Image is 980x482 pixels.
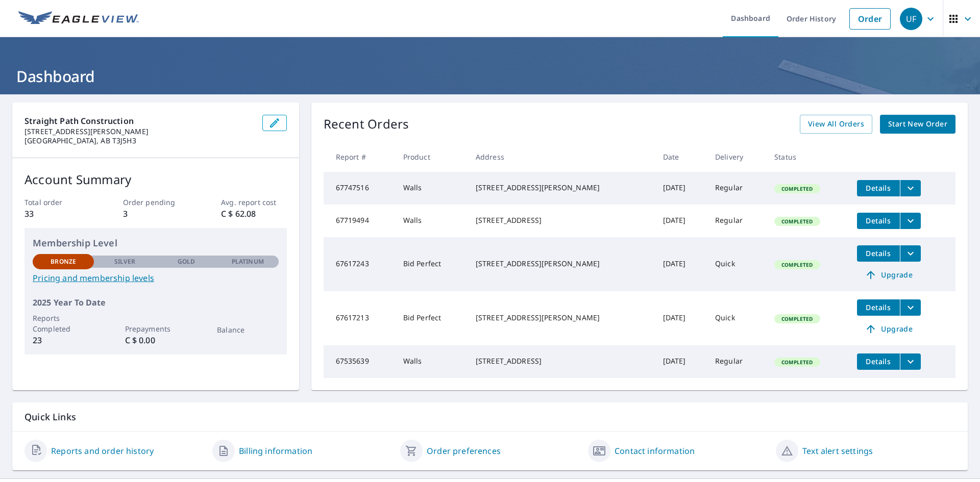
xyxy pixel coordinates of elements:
td: [DATE] [655,291,707,345]
a: Order [849,8,891,30]
div: [STREET_ADDRESS][PERSON_NAME] [476,183,647,193]
span: Completed [775,218,819,225]
td: Bid Perfect [395,237,468,291]
span: View All Orders [808,118,864,131]
button: detailsBtn-67747516 [857,180,900,196]
a: Contact information [615,445,695,457]
td: Bid Perfect [395,291,468,345]
button: filesDropdownBtn-67617243 [900,245,921,262]
p: Silver [114,257,136,266]
p: Quick Links [24,411,955,423]
a: Start New Order [880,115,955,134]
button: detailsBtn-67617213 [857,299,900,316]
button: detailsBtn-67719494 [857,213,900,229]
div: [STREET_ADDRESS] [476,215,647,225]
p: Platinum [232,257,264,266]
span: Completed [775,185,819,192]
a: Reports and order history [51,445,154,457]
p: 3 [123,208,188,220]
td: 67535639 [324,345,395,378]
div: UF [900,8,922,30]
img: tab_keywords_by_traffic_grey.svg [102,59,110,67]
p: Recent Orders [324,115,409,134]
div: Domain: [DOMAIN_NAME] [27,27,112,35]
p: 23 [33,334,94,346]
button: filesDropdownBtn-67617213 [900,299,921,316]
button: filesDropdownBtn-67719494 [900,213,921,229]
p: 33 [24,208,90,220]
td: [DATE] [655,172,707,205]
a: Upgrade [857,321,921,337]
a: Order preferences [427,445,501,457]
span: Details [863,302,894,312]
td: Walls [395,205,468,237]
span: Details [863,216,894,225]
a: Text alert settings [802,445,873,457]
button: detailsBtn-67535639 [857,353,900,370]
p: Bronze [51,257,76,266]
p: C $ 0.00 [125,334,186,346]
div: Domain Overview [39,60,91,67]
p: [GEOGRAPHIC_DATA], AB T3J5H3 [24,136,254,145]
td: 67747516 [324,172,395,205]
h1: Dashboard [12,66,968,87]
td: 67719494 [324,205,395,237]
span: Upgrade [863,269,915,281]
a: Upgrade [857,267,921,283]
p: Account Summary [24,170,287,189]
a: View All Orders [800,115,872,134]
span: Completed [775,261,819,268]
img: tab_domain_overview_orange.svg [28,59,36,67]
td: 67617243 [324,237,395,291]
span: Completed [775,359,819,366]
th: Address [468,142,655,172]
a: Billing information [239,445,312,457]
span: Upgrade [863,323,915,335]
p: Membership Level [33,236,279,250]
th: Date [655,142,707,172]
button: filesDropdownBtn-67747516 [900,180,921,196]
a: Pricing and membership levels [33,272,279,284]
td: Quick [707,237,766,291]
img: website_grey.svg [16,27,24,35]
div: v 4.0.25 [29,16,50,24]
td: Regular [707,345,766,378]
span: Details [863,357,894,366]
p: Reports Completed [33,313,94,334]
p: C $ 62.08 [221,208,286,220]
th: Delivery [707,142,766,172]
img: logo_orange.svg [16,16,24,24]
td: Regular [707,172,766,205]
p: Gold [178,257,195,266]
td: Regular [707,205,766,237]
td: [DATE] [655,205,707,237]
p: Order pending [123,197,188,208]
span: Details [863,248,894,258]
td: Walls [395,345,468,378]
div: [STREET_ADDRESS][PERSON_NAME] [476,313,647,323]
td: Quick [707,291,766,345]
button: detailsBtn-67617243 [857,245,900,262]
th: Report # [324,142,395,172]
div: [STREET_ADDRESS] [476,356,647,366]
img: EV Logo [18,11,139,27]
p: 2025 Year To Date [33,296,279,309]
div: Keywords by Traffic [113,60,172,67]
p: [STREET_ADDRESS][PERSON_NAME] [24,127,254,136]
span: Start New Order [888,118,947,131]
p: Avg. report cost [221,197,286,208]
td: Walls [395,172,468,205]
td: [DATE] [655,237,707,291]
div: [STREET_ADDRESS][PERSON_NAME] [476,259,647,269]
p: Straight Path Construction [24,115,254,127]
td: 67617213 [324,291,395,345]
th: Product [395,142,468,172]
td: [DATE] [655,345,707,378]
button: filesDropdownBtn-67535639 [900,353,921,370]
th: Status [766,142,849,172]
span: Completed [775,315,819,322]
span: Details [863,183,894,193]
p: Total order [24,197,90,208]
p: Balance [217,324,278,335]
p: Prepayments [125,323,186,334]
